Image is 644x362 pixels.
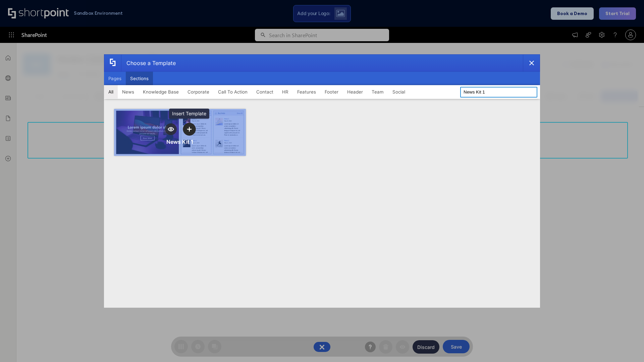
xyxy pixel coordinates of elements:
[343,85,367,99] button: Header
[214,85,252,99] button: Call To Action
[183,85,214,99] button: Corporate
[104,54,540,308] div: template selector
[118,85,139,99] button: News
[166,138,194,145] div: News Kit 1
[121,55,176,71] div: Choose a Template
[139,85,183,99] button: Knowledge Base
[278,85,293,99] button: HR
[320,85,343,99] button: Footer
[460,87,537,98] input: Search
[293,85,320,99] button: Features
[252,85,278,99] button: Contact
[610,330,644,362] iframe: Chat Widget
[104,85,118,99] button: All
[388,85,410,99] button: Social
[126,72,153,85] button: Sections
[104,72,126,85] button: Pages
[367,85,388,99] button: Team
